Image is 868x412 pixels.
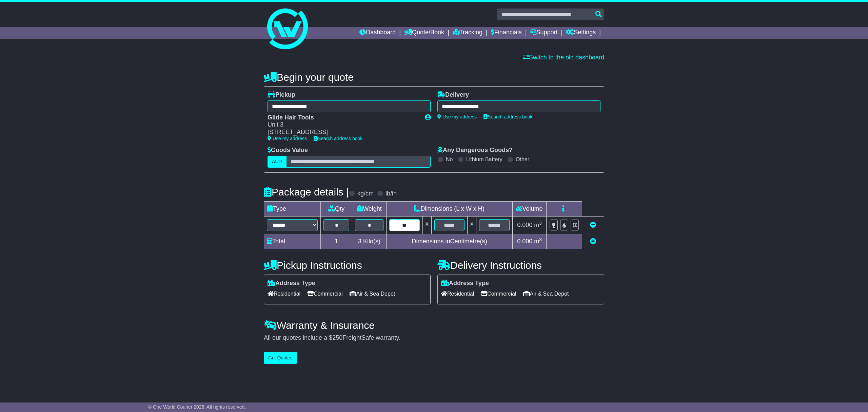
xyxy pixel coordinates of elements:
[268,288,300,299] span: Residential
[437,147,513,154] label: Any Dangerous Goods?
[404,27,444,39] a: Quote/Book
[422,216,431,234] td: x
[268,114,418,121] div: Glide Hair Tools
[321,234,352,249] td: 1
[516,156,529,163] label: Other
[523,54,604,61] a: Switch to the old dashboard
[268,280,315,287] label: Address Type
[268,156,287,168] label: AUD
[441,288,474,299] span: Residential
[437,114,477,119] a: Use my address
[148,404,246,410] span: © One World Courier 2025. All rights reserved.
[264,201,321,216] td: Type
[350,288,395,299] span: Air & Sea Depot
[512,201,546,216] td: Volume
[352,201,387,216] td: Weight
[466,156,502,163] label: Lithium Battery
[468,216,476,234] td: x
[314,136,362,141] a: Search address book
[264,260,431,271] h4: Pickup Instructions
[386,201,512,216] td: Dimensions (L x W x H)
[264,234,321,249] td: Total
[534,222,542,228] span: m
[481,288,516,299] span: Commercial
[264,352,297,364] button: Get Quotes
[264,334,604,342] div: All our quotes include a $ FreightSafe warranty.
[307,288,342,299] span: Commercial
[358,238,361,245] span: 3
[530,27,558,39] a: Support
[264,72,604,83] h4: Begin your quote
[484,114,532,119] a: Search address book
[268,129,418,136] div: [STREET_ADDRESS]
[357,190,374,198] label: kg/cm
[453,27,482,39] a: Tracking
[539,221,542,226] sup: 3
[386,234,512,249] td: Dimensions in Centimetre(s)
[590,238,596,245] a: Add new item
[566,27,596,39] a: Settings
[264,186,349,198] h4: Package details |
[534,238,542,245] span: m
[517,222,532,228] span: 0.000
[268,147,308,154] label: Goods Value
[359,27,396,39] a: Dashboard
[268,121,418,129] div: Unit 3
[523,288,569,299] span: Air & Sea Depot
[446,156,453,163] label: No
[517,238,532,245] span: 0.000
[264,320,604,331] h4: Warranty & Insurance
[437,260,604,271] h4: Delivery Instructions
[352,234,387,249] td: Kilo(s)
[268,91,295,99] label: Pickup
[491,27,522,39] a: Financials
[590,222,596,228] a: Remove this item
[321,201,352,216] td: Qty
[441,280,489,287] label: Address Type
[332,334,342,341] span: 250
[268,136,307,141] a: Use my address
[539,237,542,242] sup: 3
[386,190,397,198] label: lb/in
[437,91,469,99] label: Delivery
